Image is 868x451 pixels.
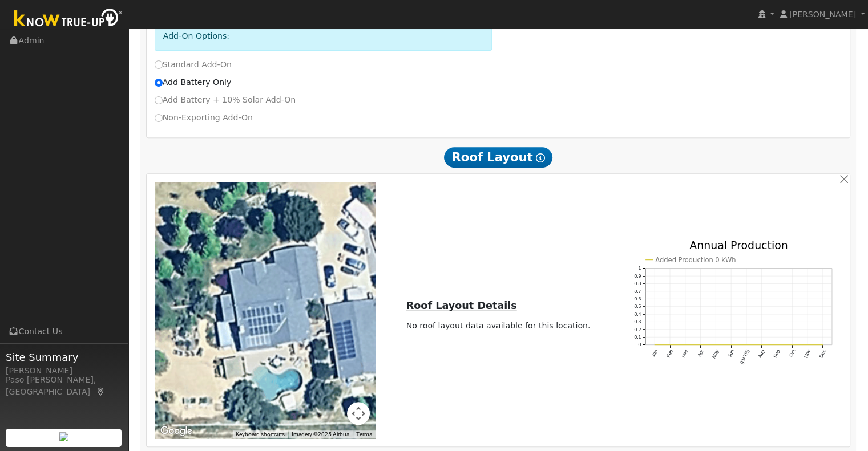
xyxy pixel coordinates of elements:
circle: onclick="" [761,344,762,346]
text: 0.3 [634,319,641,324]
text: 0 [638,342,641,347]
text: 0.4 [634,311,641,317]
text: May [710,348,720,360]
button: Keyboard shortcuts [236,430,285,438]
img: Google [158,424,195,438]
a: Map [96,387,106,396]
circle: onclick="" [730,344,732,346]
img: Know True-Up [9,6,128,32]
label: Add Battery + 10% Solar Add-On [155,94,296,106]
text: Dec [818,348,827,359]
circle: onclick="" [684,344,686,346]
input: Add Battery + 10% Solar Add-On [155,96,163,104]
label: Non-Exporting Add-On [155,112,253,124]
circle: onclick="" [745,344,747,346]
text: Sep [772,348,781,359]
span: Roof Layout [444,147,553,168]
text: 0.2 [634,326,641,332]
text: Aug [757,348,766,359]
u: Roof Layout Details [406,300,517,311]
img: retrieve [59,432,68,441]
circle: onclick="" [669,344,671,346]
i: Show Help [536,153,545,162]
circle: onclick="" [822,344,823,346]
a: Terms (opens in new tab) [356,431,372,437]
text: Nov [803,348,812,359]
circle: onclick="" [792,344,793,346]
circle: onclick="" [806,344,808,346]
text: [DATE] [738,348,750,365]
circle: onclick="" [776,344,778,346]
text: Apr [696,348,705,357]
input: Standard Add-On [155,60,163,68]
circle: onclick="" [700,344,701,346]
span: [PERSON_NAME] [789,10,856,19]
text: 0.7 [634,288,641,294]
text: Feb [665,348,674,359]
span: Imagery ©2025 Airbus [292,431,349,437]
text: 0.8 [634,281,641,286]
text: 0.5 [634,303,641,309]
text: 0.1 [634,334,641,340]
div: [PERSON_NAME] [6,365,122,377]
input: Add Battery Only [155,79,163,87]
div: Paso [PERSON_NAME], [GEOGRAPHIC_DATA] [6,374,122,398]
button: Map camera controls [347,402,370,425]
text: Jan [650,348,659,358]
text: Jun [726,348,735,358]
text: Oct [788,348,797,358]
label: Add Battery Only [155,76,232,88]
text: Added Production 0 kWh [655,256,736,264]
td: No roof layout data available for this location. [404,318,592,334]
span: Site Summary [6,350,122,365]
circle: onclick="" [653,344,655,346]
text: 0.6 [634,296,641,302]
a: Open this area in Google Maps (opens a new window) [158,424,195,438]
label: Standard Add-On [155,59,232,71]
text: Annual Production [689,238,788,251]
text: 1 [638,265,641,271]
text: 0.9 [634,273,641,279]
text: Mar [680,348,689,359]
input: Non-Exporting Add-On [155,114,163,122]
div: Add-On Options: [155,22,492,51]
circle: onclick="" [715,344,717,346]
